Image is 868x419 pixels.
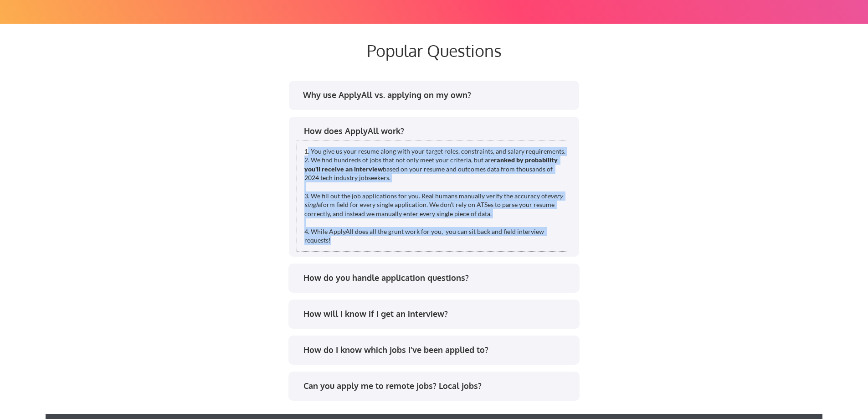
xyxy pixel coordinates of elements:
div: Why use ApplyAll vs. applying on my own? [303,89,570,101]
div: How do I know which jobs I've been applied to? [303,344,571,356]
div: 1. You give us your resume along with your target roles, constraints, and salary requirements. 2.... [304,147,567,245]
div: How do you handle application questions? [303,272,571,284]
div: Popular Questions [216,41,653,60]
div: Can you apply me to remote jobs? Local jobs? [303,380,571,392]
strong: ranked by probability you'll receive an interview [304,156,559,173]
div: How does ApplyAll work? [304,125,571,137]
div: How will I know if I get an interview? [303,308,571,320]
